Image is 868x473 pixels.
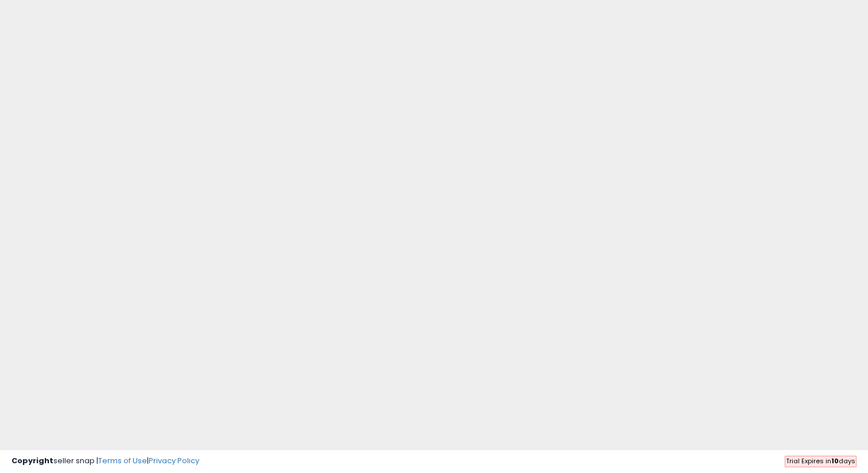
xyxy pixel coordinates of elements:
a: Privacy Policy [149,455,199,466]
b: 10 [831,456,839,466]
strong: Copyright [11,455,53,466]
a: Terms of Use [98,455,147,466]
span: Trial Expires in days [786,456,855,466]
div: seller snap | | [11,456,199,467]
